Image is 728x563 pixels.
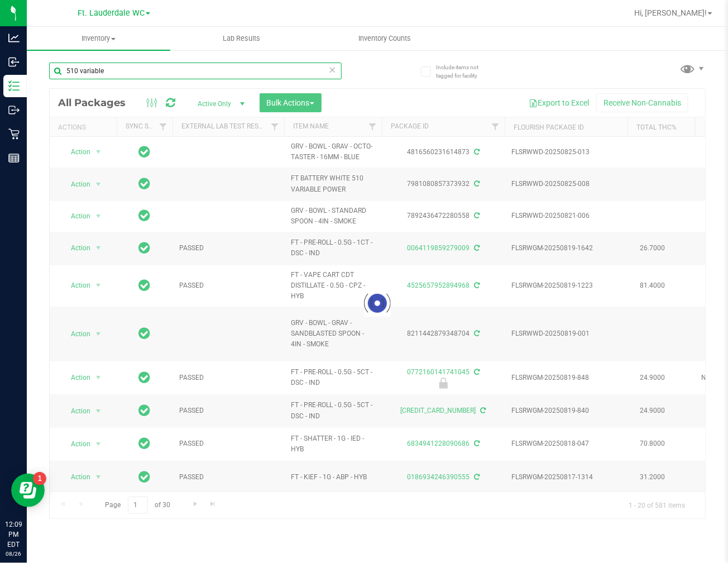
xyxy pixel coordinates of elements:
[329,63,337,77] span: Clear
[8,152,20,164] inline-svg: Reports
[8,32,20,44] inline-svg: Analytics
[343,34,426,44] span: Inventory Counts
[5,550,22,558] p: 08/26
[8,104,20,116] inline-svg: Outbound
[27,34,170,44] span: Inventory
[8,80,20,92] inline-svg: Inventory
[208,34,275,44] span: Lab Results
[27,27,170,50] a: Inventory
[170,27,314,50] a: Lab Results
[78,8,145,18] span: Ft. Lauderdale WC
[634,8,707,17] span: Hi, [PERSON_NAME]!
[313,27,457,50] a: Inventory Counts
[5,519,22,550] p: 12:09 PM EDT
[11,474,45,507] iframe: Resource center
[8,56,20,68] inline-svg: Inbound
[33,472,46,485] iframe: Resource center unread badge
[8,128,20,140] inline-svg: Retail
[49,63,342,79] input: Search Package ID, Item Name, SKU, Lot or Part Number...
[436,63,492,80] span: Include items not tagged for facility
